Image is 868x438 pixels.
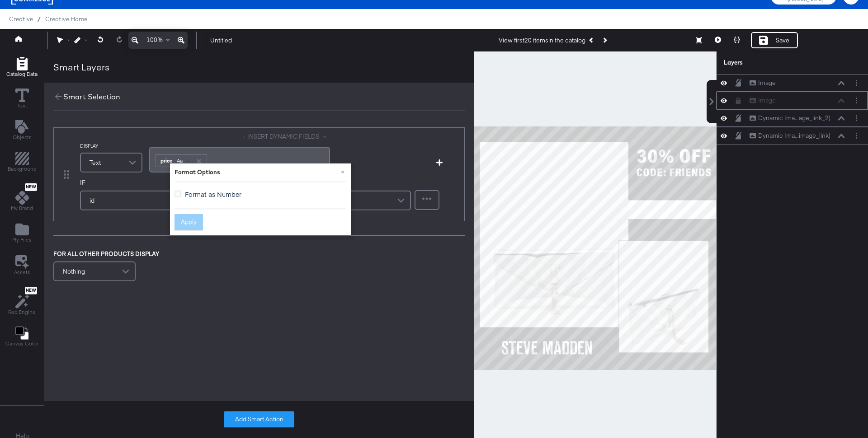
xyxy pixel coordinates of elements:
[156,155,207,167] div: price
[11,205,33,212] span: My Brand
[585,32,598,48] button: Previous Product
[3,284,41,318] button: NewRec Engine
[185,190,241,199] span: Format as Number
[758,114,830,122] div: Dynamic Ima...age_link_2)
[90,155,101,170] span: Text
[724,58,816,67] div: Layers
[7,221,37,247] button: Add Files
[758,79,776,87] div: Image
[17,102,27,109] span: Text
[717,109,868,127] div: Dynamic Ima...age_link_2)Layer Options
[751,32,798,48] button: Save
[8,308,36,316] span: Rec Engine
[2,150,42,176] button: Add Rectangle
[177,157,183,164] span: Aa
[80,178,188,187] label: IF
[80,143,142,149] label: DISPLAY
[749,113,831,123] button: Dynamic Ima...age_link_2)
[33,15,45,23] span: /
[14,269,30,276] span: Assets
[146,36,163,44] span: 100%
[749,131,831,140] button: Dynamic Ima...image_link)
[6,70,38,78] span: Catalog Data
[749,78,776,88] button: Image
[852,131,861,140] button: Layer Options
[776,36,789,45] div: Save
[5,340,38,347] span: Canvas Color
[63,264,85,279] span: Nothing
[717,92,868,109] div: ImageLayer Options
[242,132,330,141] button: + INSERT DYNAMIC FIELDS
[90,193,94,208] span: id
[852,113,861,123] button: Layer Options
[45,15,87,23] a: Creative Home
[8,165,37,172] span: Background
[758,131,830,140] div: Dynamic Ima...image_link)
[1,55,43,80] button: Add Rectangle
[7,118,37,144] button: Add Text
[335,163,351,180] button: ×
[717,127,868,144] div: Dynamic Ima...image_link)Layer Options
[9,15,33,23] span: Creative
[12,236,32,243] span: My Files
[13,134,32,141] span: Objects
[717,74,868,92] div: ImageLayer Options
[175,168,346,177] div: Format Options
[9,252,36,279] button: Assets
[852,96,861,105] button: Layer Options
[10,86,34,112] button: Text
[224,411,294,428] button: Add Smart Action
[63,92,120,102] div: Smart Selection
[852,78,861,88] button: Layer Options
[53,61,109,74] div: Smart Layers
[25,288,37,294] span: New
[5,182,38,215] button: NewMy Brand
[499,36,585,45] div: View first 20 items in the catalog
[25,184,37,190] span: New
[598,32,611,48] button: Next Product
[53,250,279,258] div: FOR ALL OTHER PRODUCTS DISPLAY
